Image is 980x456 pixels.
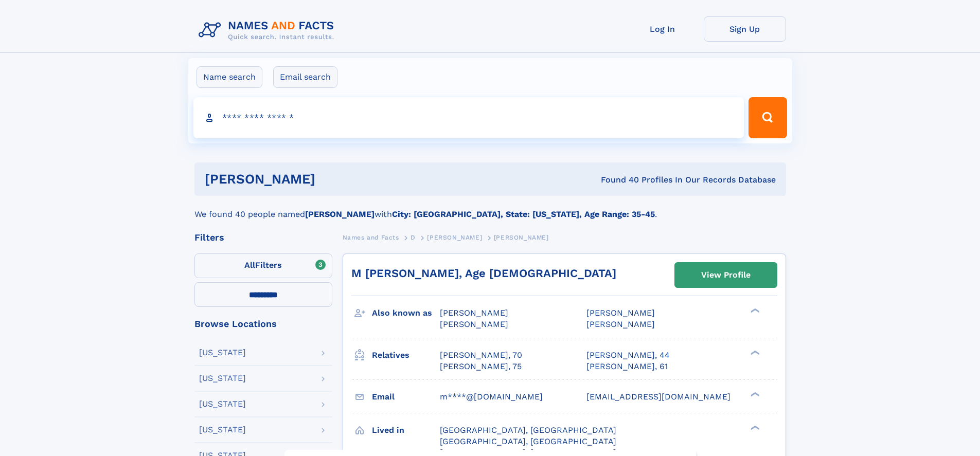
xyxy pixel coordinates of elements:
[586,319,655,329] span: [PERSON_NAME]
[199,374,246,382] div: [US_STATE]
[440,436,616,446] span: [GEOGRAPHIC_DATA], [GEOGRAPHIC_DATA]
[675,263,777,287] a: View Profile
[411,234,416,241] span: D
[199,426,246,434] div: [US_STATE]
[194,233,332,242] div: Filters
[440,308,508,318] span: [PERSON_NAME]
[305,209,375,219] b: [PERSON_NAME]
[427,231,482,244] a: [PERSON_NAME]
[199,349,246,357] div: [US_STATE]
[194,253,332,278] label: Filters
[372,346,440,364] h3: Relatives
[440,361,522,372] a: [PERSON_NAME], 75
[704,16,786,42] a: Sign Up
[440,425,616,435] span: [GEOGRAPHIC_DATA], [GEOGRAPHIC_DATA]
[749,97,787,138] button: Search Button
[411,231,416,244] a: D
[194,319,332,329] div: Browse Locations
[392,209,655,219] b: City: [GEOGRAPHIC_DATA], State: [US_STATE], Age Range: 35-45
[586,361,668,372] a: [PERSON_NAME], 61
[372,388,440,406] h3: Email
[440,319,508,329] span: [PERSON_NAME]
[427,234,482,241] span: [PERSON_NAME]
[199,400,246,408] div: [US_STATE]
[372,422,440,439] h3: Lived in
[343,231,399,244] a: Names and Facts
[701,263,751,287] div: View Profile
[748,349,760,356] div: ❯
[586,392,730,402] span: [EMAIL_ADDRESS][DOMAIN_NAME]
[194,16,343,44] img: Logo Names and Facts
[273,66,337,88] label: Email search
[586,308,655,318] span: [PERSON_NAME]
[458,174,776,186] div: Found 40 Profiles In Our Records Database
[586,350,670,361] a: [PERSON_NAME], 44
[494,234,549,241] span: [PERSON_NAME]
[748,391,760,397] div: ❯
[351,267,616,280] a: M [PERSON_NAME], Age [DEMOGRAPHIC_DATA]
[244,260,255,270] span: All
[748,307,760,314] div: ❯
[621,16,704,42] a: Log In
[197,66,262,88] label: Name search
[372,304,440,322] h3: Also known as
[440,350,522,361] a: [PERSON_NAME], 70
[205,173,458,186] h1: [PERSON_NAME]
[194,196,786,221] div: We found 40 people named with .
[748,424,760,431] div: ❯
[193,97,744,138] input: search input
